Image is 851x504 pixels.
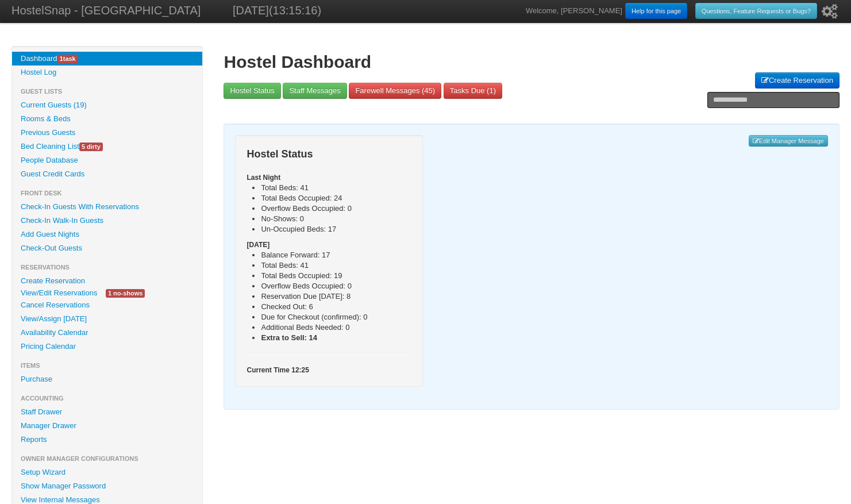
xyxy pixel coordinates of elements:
[12,52,202,66] a: Dashboard1task
[12,340,202,353] a: Pricing Calendar
[247,172,411,183] h5: Last Night
[224,83,280,99] a: Hostel Status
[755,72,840,89] a: Create Reservation
[12,66,202,79] a: Hostel Log
[261,302,411,312] li: Checked Out: 6
[12,186,202,200] li: Front Desk
[79,143,103,151] span: 5 dirty
[12,84,202,98] li: Guest Lists
[12,405,202,419] a: Staff Drawer
[822,4,838,19] i: Setup Wizard
[261,333,317,342] b: Extra to Sell: 14
[261,312,411,322] li: Due for Checkout (confirmed): 0
[269,4,321,17] span: (13:15:16)
[12,419,202,433] a: Manager Drawer
[12,140,202,153] a: Bed Cleaning List5 dirty
[424,86,432,95] span: 45
[261,193,411,203] li: Total Beds Occupied: 24
[247,365,411,375] h5: Current Time 12:25
[261,291,411,302] li: Reservation Due [DATE]: 8
[749,135,828,147] a: Edit Manager Message
[12,287,106,299] a: View/Edit Reservations
[261,203,411,214] li: Overflow Beds Occupied: 0
[12,298,202,312] a: Cancel Reservations
[12,260,202,274] li: Reservations
[12,200,202,214] a: Check-In Guests With Reservations
[261,260,411,271] li: Total Beds: 41
[283,83,346,99] a: Staff Messages
[261,281,411,291] li: Overflow Beds Occupied: 0
[12,359,202,372] li: Items
[489,86,493,95] span: 1
[247,240,411,250] h5: [DATE]
[444,83,502,99] a: Tasks Due (1)
[261,224,411,234] li: Un-Occupied Beds: 17
[12,372,202,386] a: Purchase
[349,83,441,99] a: Farewell Messages (45)
[12,326,202,340] a: Availability Calendar
[106,289,145,298] span: 1 no-shows
[60,55,63,62] span: 1
[261,271,411,281] li: Total Beds Occupied: 19
[261,322,411,333] li: Additional Beds Needed: 0
[12,479,202,493] a: Show Manager Password
[261,250,411,260] li: Balance Forward: 17
[12,228,202,241] a: Add Guest Nights
[57,55,78,63] span: task
[12,465,202,479] a: Setup Wizard
[12,98,202,112] a: Current Guests (19)
[261,183,411,193] li: Total Beds: 41
[12,167,202,181] a: Guest Credit Cards
[12,274,202,288] a: Create Reservation
[12,312,202,326] a: View/Assign [DATE]
[695,3,817,19] a: Questions, Feature Requests or Bugs?
[97,287,153,299] a: 1 no-shows
[12,452,202,465] li: Owner Manager Configurations
[12,112,202,126] a: Rooms & Beds
[12,433,202,447] a: Reports
[12,241,202,255] a: Check-Out Guests
[12,391,202,405] li: Accounting
[224,52,840,72] h1: Hostel Dashboard
[261,214,411,224] li: No-Shows: 0
[12,214,202,228] a: Check-In Walk-In Guests
[12,153,202,167] a: People Database
[247,147,411,162] h3: Hostel Status
[12,126,202,140] a: Previous Guests
[625,3,687,19] a: Help for this page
